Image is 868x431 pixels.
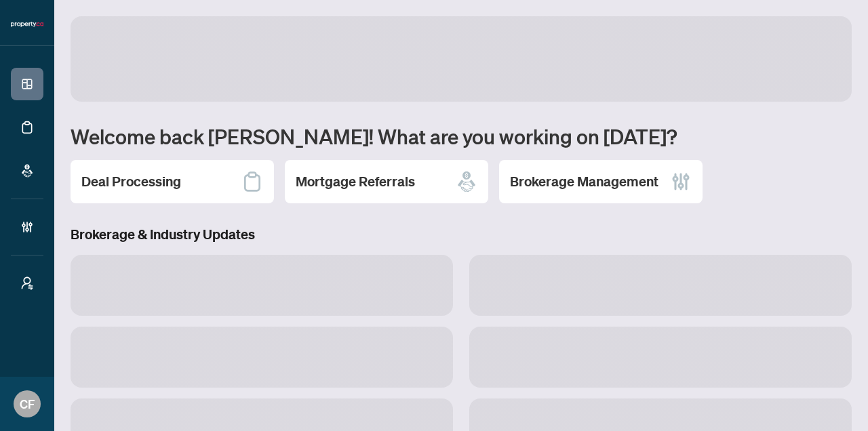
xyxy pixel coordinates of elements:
[71,123,852,149] h1: Welcome back [PERSON_NAME]! What are you working on [DATE]?
[20,394,35,413] span: CF
[11,20,43,28] img: logo
[510,172,658,191] h2: Brokerage Management
[20,276,34,290] span: user-switch
[81,172,181,191] h2: Deal Processing
[71,225,852,244] h3: Brokerage & Industry Updates
[296,172,415,191] h2: Mortgage Referrals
